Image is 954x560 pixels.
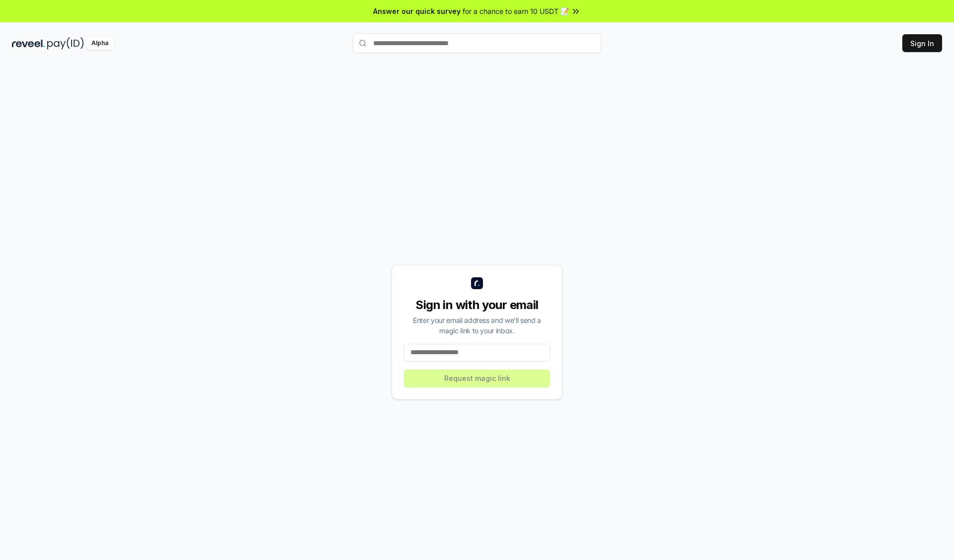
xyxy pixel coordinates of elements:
div: Sign in with your email [404,297,550,313]
div: Alpha [86,37,114,50]
span: Answer our quick survey [373,6,461,16]
img: logo_small [471,277,483,289]
img: reveel_dark [12,37,45,50]
div: Enter your email address and we’ll send a magic link to your inbox. [404,315,550,336]
button: Sign In [902,34,942,52]
img: pay_id [47,37,84,50]
span: for a chance to earn 10 USDT 📝 [463,6,569,16]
